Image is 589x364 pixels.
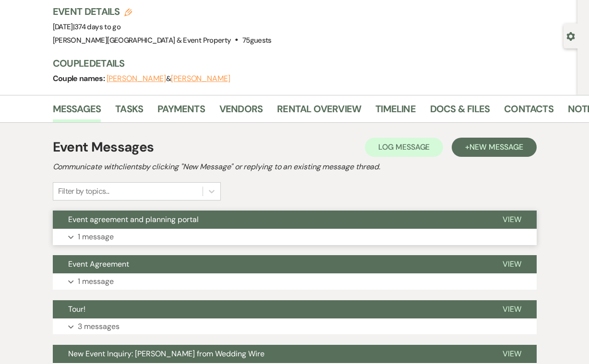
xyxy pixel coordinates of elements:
[53,300,487,318] button: Tour!
[53,35,231,45] span: [PERSON_NAME][GEOGRAPHIC_DATA] & Event Property
[53,137,154,157] h1: Event Messages
[53,229,537,245] button: 1 message
[452,138,536,157] button: +New Message
[53,73,107,83] span: Couple names:
[53,101,101,122] a: Messages
[503,214,521,224] span: View
[242,35,272,45] span: 75 guests
[78,320,120,333] p: 3 messages
[503,349,521,359] span: View
[53,5,272,18] h3: Event Details
[115,101,143,122] a: Tasks
[365,138,443,157] button: Log Message
[53,211,487,229] button: Event agreement and planning portal
[171,75,230,82] button: [PERSON_NAME]
[504,101,553,122] a: Contacts
[53,57,568,70] h3: Couple Details
[503,259,521,269] span: View
[487,345,537,363] button: View
[487,255,537,273] button: View
[68,214,199,224] span: Event agreement and planning portal
[430,101,490,122] a: Docs & Files
[68,304,85,314] span: Tour!
[375,101,416,122] a: Timeline
[487,211,537,229] button: View
[378,142,430,152] span: Log Message
[53,273,537,290] button: 1 message
[78,231,114,243] p: 1 message
[78,275,114,288] p: 1 message
[219,101,263,122] a: Vendors
[107,74,230,83] span: &
[503,304,521,314] span: View
[53,255,487,273] button: Event Agreement
[58,186,109,197] div: Filter by topics...
[53,161,537,173] h2: Communicate with clients by clicking "New Message" or replying to an existing message thread.
[53,345,487,363] button: New Event Inquiry: [PERSON_NAME] from Wedding Wire
[157,101,205,122] a: Payments
[487,300,537,318] button: View
[74,22,120,32] span: 374 days to go
[469,142,523,152] span: New Message
[566,31,575,40] button: Open lead details
[53,318,537,335] button: 3 messages
[68,259,129,269] span: Event Agreement
[107,75,166,82] button: [PERSON_NAME]
[277,101,361,122] a: Rental Overview
[73,22,120,32] span: |
[53,22,121,32] span: [DATE]
[68,349,264,359] span: New Event Inquiry: [PERSON_NAME] from Wedding Wire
